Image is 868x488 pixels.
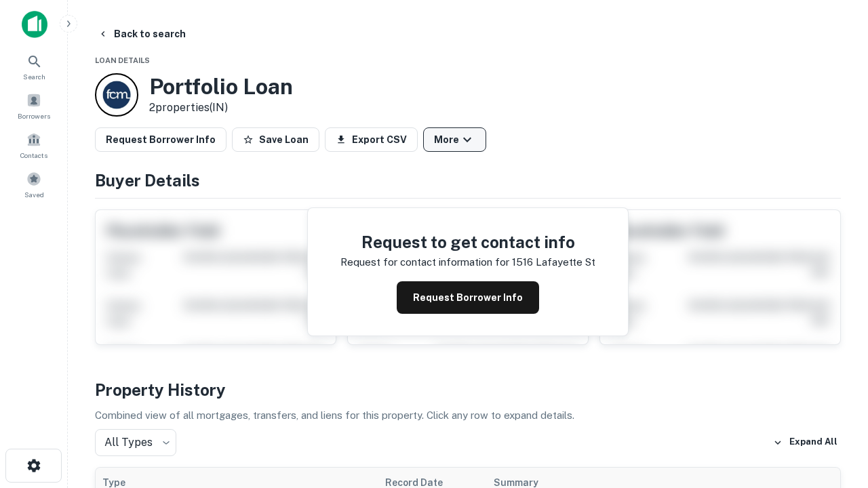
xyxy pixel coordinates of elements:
p: 1516 lafayette st [512,254,595,270]
p: Combined view of all mortgages, transfers, and liens for this property. Click any row to expand d... [95,407,841,424]
a: Saved [4,166,64,203]
p: Request for contact information for [340,254,509,270]
a: Search [4,48,64,85]
button: Back to search [92,22,191,46]
button: Export CSV [325,127,418,152]
span: Borrowers [18,110,50,121]
h4: Property History [95,378,841,402]
span: Saved [24,189,44,200]
h3: Portfolio Loan [149,74,293,100]
span: Search [23,71,45,82]
img: capitalize-icon.png [22,11,47,38]
button: Request Borrower Info [95,127,226,152]
button: Request Borrower Info [397,281,539,314]
button: More [423,127,486,152]
button: Save Loan [232,127,319,152]
p: 2 properties (IN) [149,100,293,116]
iframe: Chat Widget [800,380,868,445]
button: Expand All [770,432,841,453]
h4: Buyer Details [95,168,841,192]
a: Borrowers [4,87,64,124]
h4: Request to get contact info [340,230,595,254]
span: Contacts [20,150,47,161]
a: Contacts [4,127,64,163]
span: Loan Details [95,56,150,64]
div: All Types [95,429,176,456]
